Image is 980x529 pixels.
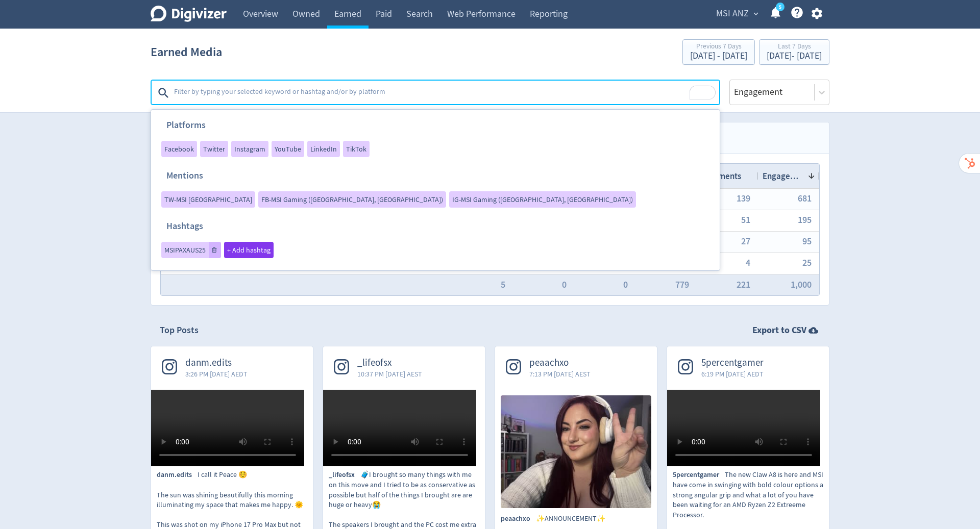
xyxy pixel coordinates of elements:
span: IG-MSI Gaming ([GEOGRAPHIC_DATA], [GEOGRAPHIC_DATA]) [452,196,633,203]
button: MSI ANZ [713,6,761,22]
h1: Earned Media [151,36,222,68]
div: Last 7 Days [767,43,822,52]
span: danm.edits [157,470,198,480]
span: YouTube [275,145,301,153]
span: danm.edits [185,357,248,369]
button: 4 [746,258,750,267]
span: 7:13 PM [DATE] AEST [529,369,591,379]
span: Comments [701,170,741,182]
span: TikTok [346,145,366,153]
h3: Mentions [151,169,636,191]
button: 139 [737,194,750,203]
span: peaachxo [529,357,591,369]
button: 0 [562,280,567,289]
button: 0 [623,280,628,289]
button: 681 [798,194,812,203]
h3: Hashtags [151,220,274,242]
div: [DATE] - [DATE] [690,52,747,61]
button: 221 [737,280,750,289]
h2: Top Posts [160,324,199,337]
img: ✨ANNOUNCEMENT✨ I am beyond excited to announce that I will be MC'ing the msigaming_anz booth at a... [501,395,651,508]
button: 1,000 [791,280,812,289]
button: 25 [802,258,812,267]
span: 6:19 PM [DATE] AEDT [701,369,764,379]
button: Previous 7 Days[DATE] - [DATE] [682,39,755,65]
span: _lifeofsx [329,470,360,480]
span: LinkedIn [310,145,337,153]
button: 779 [675,280,689,289]
span: peaachxo [501,514,536,524]
span: Facebook [164,145,194,153]
span: Instagram [234,145,265,153]
textarea: To enrich screen reader interactions, please activate Accessibility in Grammarly extension settings [173,83,719,103]
span: TW-MSI [GEOGRAPHIC_DATA] [164,196,252,203]
span: Twitter [203,145,225,153]
button: 27 [741,237,750,246]
span: MSIPAXAUS25 [164,246,206,254]
span: + Add hashtag [227,246,271,254]
span: FB-MSI Gaming ([GEOGRAPHIC_DATA], [GEOGRAPHIC_DATA]) [261,196,443,203]
div: [DATE] - [DATE] [767,52,822,61]
button: 195 [798,215,812,224]
button: Last 7 Days[DATE]- [DATE] [759,39,829,65]
span: expand_more [751,9,761,18]
a: 5 [776,3,785,11]
button: 95 [802,237,812,246]
span: 5percentgamer [701,357,764,369]
span: Engagement [763,170,803,182]
strong: Export to CSV [752,324,806,337]
span: 3:26 PM [DATE] AEDT [185,369,248,379]
span: _lifeofsx [357,357,422,369]
div: Previous 7 Days [690,43,747,52]
span: 10:37 PM [DATE] AEST [357,369,422,379]
h3: Platforms [151,119,370,141]
span: MSI ANZ [716,6,749,22]
button: 51 [741,215,750,224]
button: 5 [501,280,505,289]
text: 5 [779,4,781,11]
span: 5percentgamer [673,470,725,480]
